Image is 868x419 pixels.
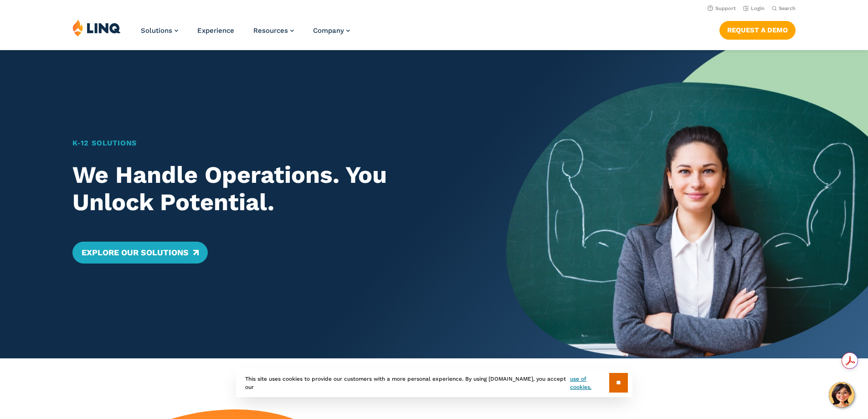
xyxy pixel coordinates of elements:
[772,5,796,12] button: Open Search Bar
[236,368,632,397] div: This site uses cookies to provide our customers with a more personal experience. By using [DOMAIN...
[743,5,765,11] a: Login
[141,26,178,35] a: Solutions
[253,26,288,35] span: Resources
[313,26,344,35] span: Company
[197,26,234,35] a: Experience
[72,138,471,149] h1: K‑12 Solutions
[141,26,172,35] span: Solutions
[570,375,609,391] a: use of cookies.
[141,19,350,49] nav: Primary Navigation
[72,161,471,216] h2: We Handle Operations. You Unlock Potential.
[72,19,121,36] img: LINQ | K‑12 Software
[72,242,208,264] a: Explore Our Solutions
[719,21,796,39] a: Request a Demo
[313,26,350,35] a: Company
[708,5,736,11] a: Support
[719,19,796,39] nav: Button Navigation
[829,382,854,408] button: Hello, have a question? Let’s chat.
[506,50,868,358] img: Home Banner
[779,5,796,11] span: Search
[253,26,294,35] a: Resources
